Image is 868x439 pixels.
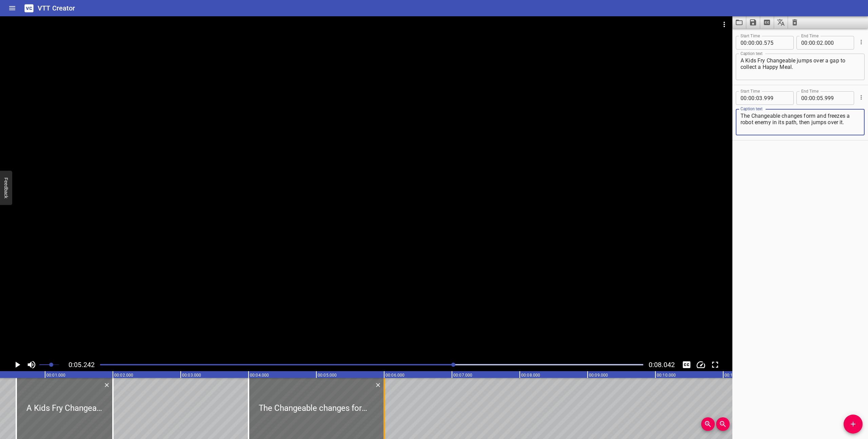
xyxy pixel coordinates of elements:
input: 00 [741,91,747,105]
h6: VTT Creator [38,3,75,14]
button: Clear captions [788,16,802,28]
button: Extract captions from video [760,16,774,28]
svg: Translate captions [777,18,785,26]
div: Cue Options [857,33,865,51]
button: Save captions to file [746,16,760,28]
text: 00:08.000 [521,373,540,378]
button: Delete [102,381,111,389]
input: 00 [756,36,763,50]
textarea: The Changeable changes form and freezes a robot enemy in its path, then jumps over it. [741,113,860,132]
button: Change Playback Speed [694,358,707,371]
textarea: A Kids Fry Changeable jumps over a gap to collect a Happy Meal. [741,57,860,77]
span: : [755,36,756,50]
span: Set video volume [49,363,53,367]
input: 05 [817,91,823,105]
button: Add Cue [844,415,863,434]
span: . [763,36,764,50]
div: Playback Speed [694,358,707,371]
div: Hide/Show Captions [680,358,693,371]
span: . [823,36,825,50]
input: 00 [741,36,747,50]
input: 00 [809,91,815,105]
button: Toggle fullscreen [709,358,722,371]
span: . [823,91,825,105]
input: 03 [756,91,763,105]
span: Video Duration [649,361,675,369]
span: . [763,91,764,105]
button: Zoom Out [716,417,730,431]
text: 00:04.000 [250,373,269,378]
div: Toggle Full Screen [709,358,722,371]
input: 000 [825,36,849,50]
input: 00 [748,36,755,50]
input: 999 [825,91,849,105]
text: 00:02.000 [114,373,133,378]
text: 00:07.000 [453,373,472,378]
button: Translate captions [774,16,788,28]
span: : [808,91,809,105]
span: : [815,91,817,105]
svg: Load captions from file [735,18,743,26]
span: : [808,36,809,50]
button: Zoom In [701,417,715,431]
div: Delete Cue [374,381,381,389]
div: Cue Options [857,89,865,106]
button: Load captions from file [732,16,746,28]
text: 00:11.000 [725,373,744,378]
span: : [755,91,756,105]
span: : [815,36,817,50]
button: Cue Options [857,38,866,46]
text: 00:01.000 [46,373,65,378]
text: 00:05.000 [318,373,337,378]
span: : [747,91,748,105]
text: 00:10.000 [657,373,676,378]
button: Cue Options [857,93,866,102]
text: 00:09.000 [589,373,608,378]
input: 575 [764,36,789,50]
span: : [747,36,748,50]
text: 00:06.000 [386,373,405,378]
input: 02 [817,36,823,50]
button: Play/Pause [11,358,24,371]
span: 0:05.242 [68,361,95,369]
button: Toggle captions [680,358,693,371]
button: Video Options [716,16,732,33]
input: 999 [764,91,789,105]
input: 00 [801,91,808,105]
input: 00 [809,36,815,50]
button: Delete [374,381,382,389]
input: 00 [801,36,808,50]
button: Toggle mute [25,358,38,371]
div: Delete Cue [102,381,110,389]
text: 00:03.000 [182,373,201,378]
div: Play progress [100,364,643,365]
input: 00 [748,91,755,105]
